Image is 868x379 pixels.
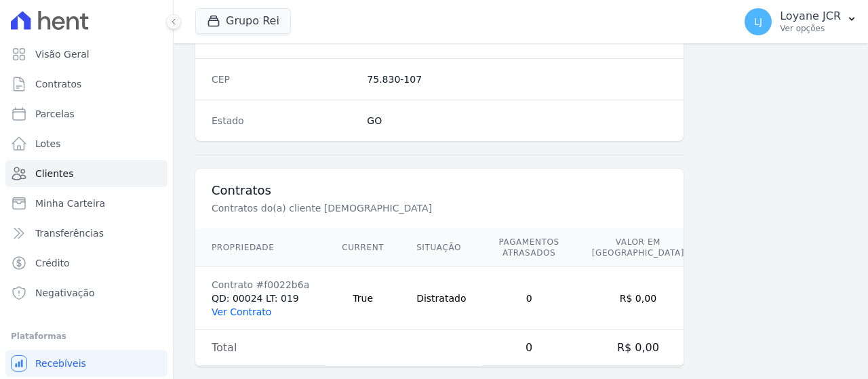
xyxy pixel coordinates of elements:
td: Distratado [400,267,482,330]
th: Current [325,228,400,267]
span: LJ [754,17,762,26]
button: Grupo Rei [195,8,291,34]
td: R$ 0,00 [576,330,701,366]
span: Negativação [35,286,95,300]
a: Transferências [5,220,167,247]
div: Contrato #f0022b6a [212,278,309,292]
span: Lotes [35,137,61,151]
dd: GO [367,114,667,127]
td: R$ 0,00 [576,267,701,330]
th: Propriedade [195,228,325,267]
span: Transferências [35,226,104,240]
span: Clientes [35,167,73,180]
td: 0 [482,330,575,366]
a: Negativação [5,279,167,306]
a: Recebíveis [5,350,167,377]
td: Total [195,330,325,366]
th: Valor em [GEOGRAPHIC_DATA] [576,228,701,267]
div: Plataformas [11,328,162,344]
a: Crédito [5,250,167,277]
p: Contratos do(a) cliente [DEMOGRAPHIC_DATA] [212,201,667,215]
td: 0 [482,267,575,330]
span: Visão Geral [35,47,90,61]
th: Situação [400,228,482,267]
span: Minha Carteira [35,197,105,210]
dt: Estado [212,114,356,127]
h3: Contratos [212,182,667,199]
a: Contratos [5,71,167,98]
a: Lotes [5,130,167,157]
span: Crédito [35,256,70,270]
a: Minha Carteira [5,190,167,217]
a: Ver Contrato [212,306,271,317]
span: Parcelas [35,107,75,121]
th: Pagamentos Atrasados [482,228,575,267]
a: Parcelas [5,100,167,127]
button: LJ Loyane JCR Ver opções [734,3,868,41]
dd: 75.830-107 [367,73,667,86]
span: Contratos [35,77,81,91]
td: QD: 00024 LT: 019 [195,267,325,330]
p: Loyane JCR [780,9,841,23]
dt: CEP [212,73,356,86]
span: Recebíveis [35,357,86,370]
td: True [325,267,400,330]
a: Visão Geral [5,41,167,68]
p: Ver opções [780,23,841,34]
a: Clientes [5,160,167,187]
